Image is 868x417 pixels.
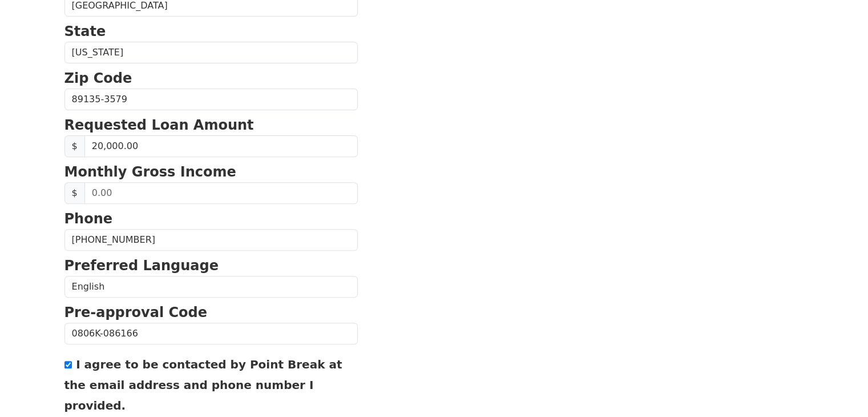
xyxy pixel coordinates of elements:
[64,117,254,133] strong: Requested Loan Amount
[64,23,106,39] strong: State
[84,135,358,157] input: 0.00
[64,358,342,412] label: I agree to be contacted by Point Break at the email address and phone number I provided.
[64,182,85,204] span: $
[64,135,85,157] span: $
[64,162,358,182] p: Monthly Gross Income
[84,182,358,204] input: 0.00
[64,229,358,251] input: Phone
[64,258,219,274] strong: Preferred Language
[64,70,132,86] strong: Zip Code
[64,304,208,320] strong: Pre-approval Code
[64,211,113,227] strong: Phone
[64,89,358,110] input: Zip Code
[64,323,358,344] input: Pre-approval Code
